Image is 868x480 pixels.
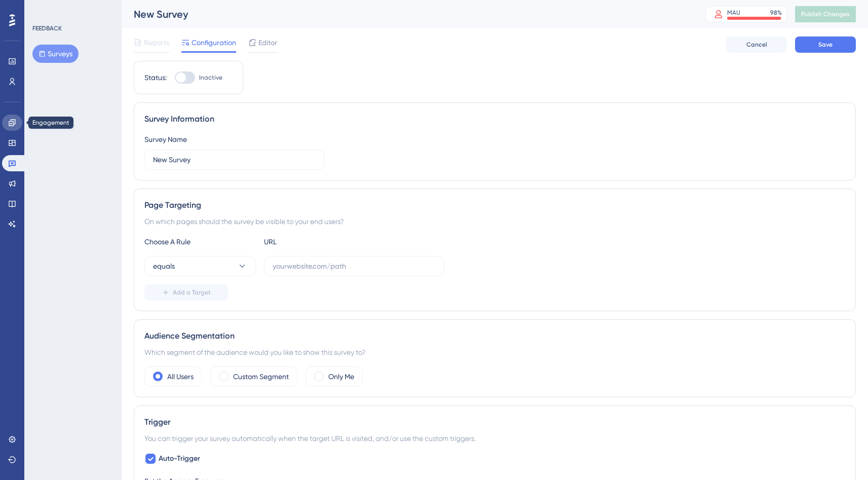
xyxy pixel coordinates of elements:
[199,73,222,82] span: Inactive
[144,113,845,125] div: Survey Information
[770,9,782,17] div: 98 %
[727,9,740,17] div: MAU
[144,133,187,145] div: Survey Name
[818,41,833,49] span: Save
[167,371,194,383] label: All Users
[144,284,228,301] button: Add a Target
[144,346,845,358] div: Which segment of the audience would you like to show this survey to?
[144,416,845,428] div: Trigger
[801,10,850,18] span: Publish Changes
[153,260,175,272] span: equals
[795,6,856,22] button: Publish Changes
[144,215,845,228] div: On which pages should the survey be visible to your end users?
[192,36,236,49] span: Configuration
[144,199,845,211] div: Page Targeting
[144,432,845,445] div: You can trigger your survey automatically when the target URL is visited, and/or use the custom t...
[32,45,79,63] button: Surveys
[144,236,256,248] div: Choose A Rule
[134,7,681,21] div: New Survey
[746,41,767,49] span: Cancel
[173,288,211,297] span: Add a Target
[144,330,845,342] div: Audience Segmentation
[795,36,856,53] button: Save
[258,36,277,49] span: Editor
[233,371,289,383] label: Custom Segment
[159,453,200,465] span: Auto-Trigger
[144,71,167,84] div: Status:
[153,154,316,165] input: Type your Survey name
[32,24,62,32] div: FEEDBACK
[328,371,354,383] label: Only Me
[144,36,169,49] span: Reports
[273,261,436,272] input: yourwebsite.com/path
[726,36,787,53] button: Cancel
[144,256,256,276] button: equals
[264,236,375,248] div: URL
